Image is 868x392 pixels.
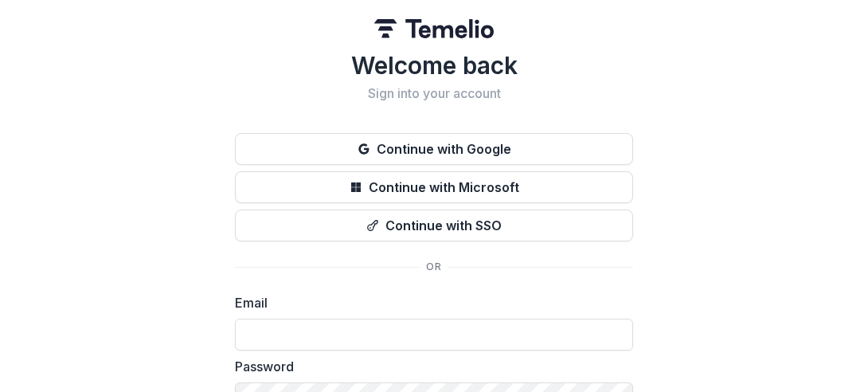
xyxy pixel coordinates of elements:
label: Email [235,293,624,312]
label: Password [235,357,624,376]
img: Temelio [374,19,494,38]
button: Continue with Google [235,133,633,165]
button: Continue with SSO [235,210,633,241]
h2: Sign into your account [235,86,633,101]
button: Continue with Microsoft [235,171,633,203]
h1: Welcome back [235,51,633,80]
